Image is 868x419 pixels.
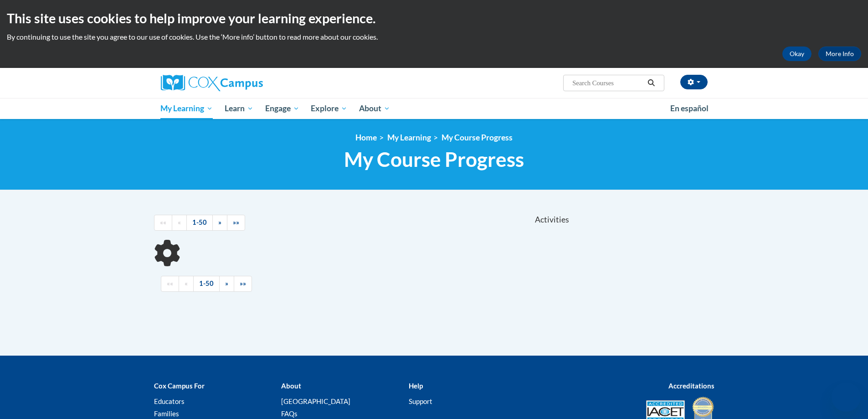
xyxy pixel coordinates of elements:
[161,75,334,91] a: Cox Campus
[259,98,305,119] a: Engage
[154,397,185,405] a: Educators
[167,279,173,287] span: ««
[225,279,228,287] span: »
[409,382,423,390] b: Help
[193,276,220,292] a: 1-50
[305,98,353,119] a: Explore
[147,98,721,119] div: Main menu
[281,397,350,405] a: [GEOGRAPHIC_DATA]
[225,103,253,114] span: Learn
[7,9,861,27] h2: This site uses cookies to help improve your learning experience.
[409,397,432,405] a: Support
[281,409,298,418] a: FAQs
[219,98,259,119] a: Learn
[155,98,219,119] a: My Learning
[644,78,658,88] button: Search
[233,218,239,226] span: »»
[782,47,812,61] button: Okay
[240,279,246,287] span: »»
[161,75,263,91] img: Cox Campus
[154,215,172,231] a: Begining
[442,133,513,142] a: My Course Progress
[832,383,861,412] iframe: Button to launch messaging window
[154,382,205,390] b: Cox Campus For
[160,103,213,114] span: My Learning
[818,47,861,61] a: More Info
[160,218,166,226] span: ««
[154,409,179,418] a: Families
[670,103,709,113] span: En español
[186,215,213,231] a: 1-50
[387,133,431,142] a: My Learning
[7,32,861,42] p: By continuing to use the site you agree to our use of cookies. Use the ‘More info’ button to read...
[179,276,194,292] a: Previous
[535,215,569,225] span: Activities
[185,279,188,287] span: «
[178,218,181,226] span: «
[218,218,221,226] span: »
[212,215,227,231] a: Next
[664,99,714,118] a: En español
[344,147,524,171] span: My Course Progress
[265,103,299,114] span: Engage
[227,215,245,231] a: End
[161,276,179,292] a: Begining
[281,382,301,390] b: About
[359,103,390,114] span: About
[353,98,396,119] a: About
[219,276,234,292] a: Next
[680,75,708,89] button: Account Settings
[355,133,377,142] a: Home
[571,78,644,88] input: Search Courses
[172,215,187,231] a: Previous
[234,276,252,292] a: End
[311,103,347,114] span: Explore
[668,382,714,390] b: Accreditations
